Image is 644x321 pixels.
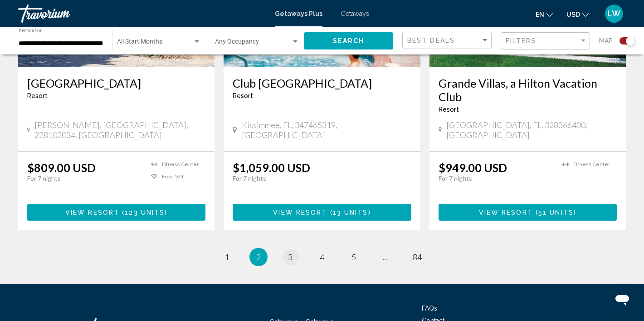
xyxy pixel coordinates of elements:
[506,37,537,44] span: Filters
[320,252,324,262] span: 4
[439,204,617,221] button: View Resort(51 units)
[233,161,310,174] p: $1,059.00 USD
[18,248,626,266] ul: Pagination
[27,76,205,90] a: [GEOGRAPHIC_DATA]
[256,252,261,262] span: 2
[602,4,626,23] button: User Menu
[233,76,411,90] a: Club [GEOGRAPHIC_DATA]
[125,209,165,216] span: 123 units
[304,32,393,49] button: Search
[27,204,205,221] button: View Resort(123 units)
[566,11,580,18] span: USD
[479,209,533,216] span: View Resort
[65,209,119,216] span: View Resort
[351,252,356,262] span: 5
[538,209,574,216] span: 51 units
[233,174,402,183] p: For 7 nights
[162,174,185,180] span: Free Wifi
[413,252,422,262] span: 84
[608,285,637,314] iframe: Button to launch messaging window
[242,120,411,140] span: Kissimmee, FL, 347465319, [GEOGRAPHIC_DATA]
[573,162,610,168] span: Fitness Center
[27,174,142,183] p: For 7 nights
[224,252,229,262] span: 1
[407,37,455,44] span: Best Deals
[439,161,507,174] p: $949.00 USD
[341,10,369,17] a: Getaways
[273,209,327,216] span: View Resort
[439,174,553,183] p: For 7 nights
[566,8,589,21] button: Change currency
[536,8,553,21] button: Change language
[327,209,371,216] span: ( )
[233,92,253,99] span: Resort
[383,252,388,262] span: ...
[608,9,620,18] span: LW
[162,162,199,168] span: Fitness Center
[446,120,617,140] span: [GEOGRAPHIC_DATA], FL, 328366400, [GEOGRAPHIC_DATA]
[536,11,544,18] span: en
[439,76,617,104] a: Grande Villas, a Hilton Vacation Club
[18,5,266,23] a: Travorium
[333,38,365,45] span: Search
[275,10,322,17] a: Getaways Plus
[233,204,411,221] button: View Resort(13 units)
[439,106,459,113] span: Resort
[27,161,96,174] p: $809.00 USD
[422,305,437,312] a: FAQs
[34,120,205,140] span: [PERSON_NAME], [GEOGRAPHIC_DATA], 228102034, [GEOGRAPHIC_DATA]
[599,35,613,47] span: Map
[407,37,489,44] mat-select: Sort by
[501,32,590,50] button: Filter
[288,252,293,262] span: 3
[27,92,48,99] span: Resort
[119,209,167,216] span: ( )
[333,209,368,216] span: 13 units
[533,209,576,216] span: ( )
